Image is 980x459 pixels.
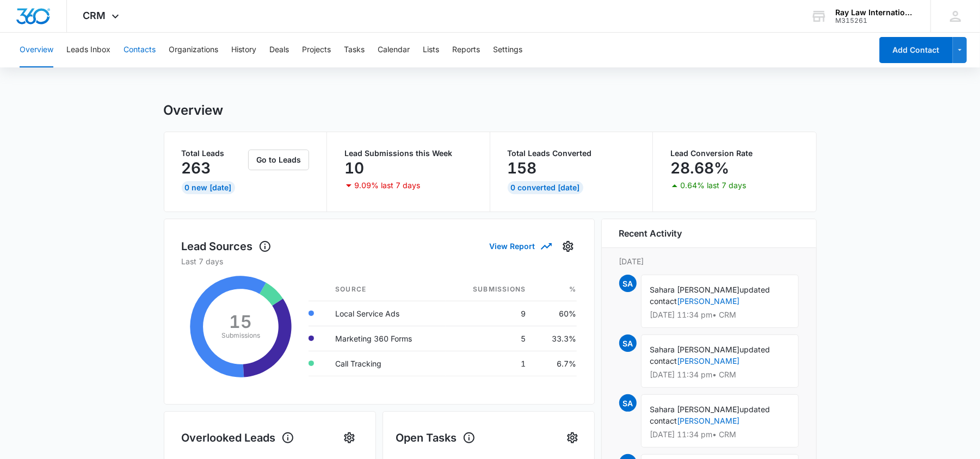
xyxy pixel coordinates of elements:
[182,159,211,177] p: 263
[344,33,365,67] button: Tasks
[182,150,246,157] p: Total Leads
[534,351,576,376] td: 6.7%
[124,33,156,67] button: Contacts
[835,17,915,24] div: account id
[354,182,420,189] p: 9.09% last 7 days
[534,301,576,326] td: 60%
[66,33,110,67] button: Leads Inbox
[670,159,729,177] p: 28.68%
[650,285,740,294] span: Sahara [PERSON_NAME]
[534,326,576,351] td: 33.3%
[650,405,740,414] span: Sahara [PERSON_NAME]
[182,181,235,194] div: 0 New [DATE]
[182,238,272,255] h1: Lead Sources
[619,334,637,352] span: SA
[83,10,106,21] span: CRM
[446,326,534,351] td: 5
[326,278,446,301] th: Source
[446,278,534,301] th: Submissions
[670,150,799,157] p: Lead Conversion Rate
[677,416,740,425] a: [PERSON_NAME]
[879,37,953,63] button: Add Contact
[378,33,410,67] button: Calendar
[534,278,576,301] th: %
[619,394,637,412] span: SA
[231,33,256,67] button: History
[164,102,224,119] h1: Overview
[248,150,309,170] button: Go to Leads
[564,429,581,446] button: Settings
[452,33,480,67] button: Reports
[269,33,289,67] button: Deals
[302,33,331,67] button: Projects
[619,275,637,292] span: SA
[344,159,364,177] p: 10
[490,237,551,256] button: View Report
[326,301,446,326] td: Local Service Ads
[396,430,476,446] h1: Open Tasks
[446,351,534,376] td: 1
[650,345,740,354] span: Sahara [PERSON_NAME]
[508,159,537,177] p: 158
[559,238,577,255] button: Settings
[680,182,746,189] p: 0.64% last 7 days
[446,301,534,326] td: 9
[619,256,799,267] p: [DATE]
[677,296,740,306] a: [PERSON_NAME]
[493,33,522,67] button: Settings
[677,356,740,365] a: [PERSON_NAME]
[835,8,915,17] div: account name
[326,326,446,351] td: Marketing 360 Forms
[650,311,790,319] p: [DATE] 11:34 pm • CRM
[508,181,583,194] div: 0 Converted [DATE]
[650,431,790,438] p: [DATE] 11:34 pm • CRM
[20,33,53,67] button: Overview
[326,351,446,376] td: Call Tracking
[344,150,472,157] p: Lead Submissions this Week
[650,371,790,379] p: [DATE] 11:34 pm • CRM
[508,150,636,157] p: Total Leads Converted
[182,256,577,267] p: Last 7 days
[248,155,309,164] a: Go to Leads
[619,227,682,240] h6: Recent Activity
[341,429,358,446] button: Settings
[423,33,439,67] button: Lists
[169,33,218,67] button: Organizations
[182,430,294,446] h1: Overlooked Leads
